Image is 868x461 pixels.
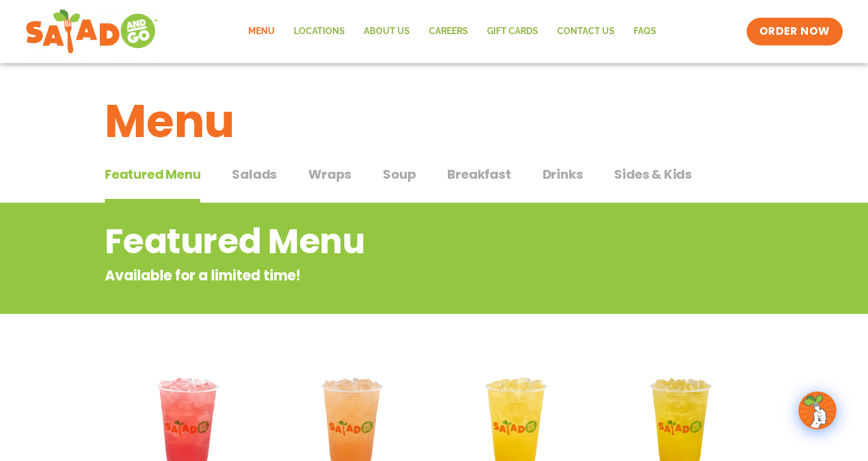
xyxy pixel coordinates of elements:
[105,160,763,203] div: Tabbed content
[308,165,351,184] span: Wraps
[543,165,583,184] span: Drinks
[232,165,277,184] span: Salads
[105,216,661,267] h2: Featured Menu
[383,165,416,184] span: Soup
[624,17,666,46] a: FAQs
[354,17,419,46] a: About Us
[284,17,354,46] a: Locations
[25,6,159,57] img: new-SAG-logo-768×292
[478,17,548,46] a: GIFT CARDS
[800,393,835,428] img: wpChatIcon
[419,17,478,46] a: Careers
[105,87,763,155] h1: Menu
[239,17,666,46] nav: Menu
[747,18,843,45] a: ORDER NOW
[614,165,692,184] span: Sides & Kids
[105,165,200,184] span: Featured Menu
[447,165,510,184] span: Breakfast
[239,17,284,46] a: Menu
[759,24,830,39] span: ORDER NOW
[105,265,661,286] p: Available for a limited time!
[548,17,624,46] a: Contact Us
